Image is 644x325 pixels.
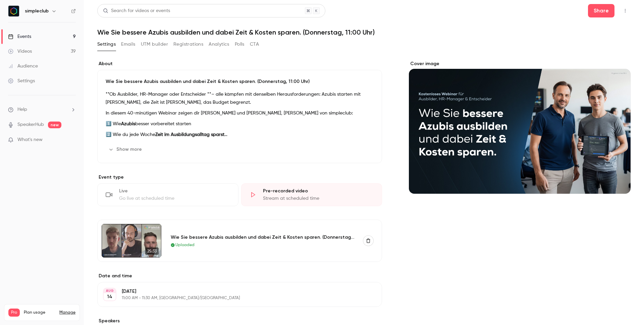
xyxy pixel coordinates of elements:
[17,106,27,113] span: Help
[104,288,116,293] div: AUG
[209,39,229,50] button: Analytics
[8,309,20,317] span: Pro
[107,293,112,300] p: 14
[141,39,168,50] button: UTM builder
[17,136,43,143] span: What's new
[103,7,170,14] div: Search for videos or events
[106,131,374,139] p: 2️⃣ Wie du jede Woche
[24,310,55,315] span: Plan usage
[106,120,374,128] p: 1️⃣ Wie besser vorbereitet starten
[8,33,31,40] div: Events
[122,295,346,301] p: 11:00 AM - 11:30 AM, [GEOGRAPHIC_DATA]/[GEOGRAPHIC_DATA]
[173,39,203,50] button: Registrations
[17,121,44,128] a: SpeakerHub
[588,4,614,17] button: Share
[106,78,374,85] p: Wie Sie bessere Azubis ausbilden und dabei Zeit & Kosten sparen. (Donnerstag, 11:00 Uhr)
[241,183,382,206] div: Pre-recorded videoStream at scheduled time
[106,144,146,155] button: Show more
[235,39,245,50] button: Polls
[8,48,32,55] div: Videos
[119,195,230,202] div: Go live at scheduled time
[97,318,382,324] label: Speakers
[119,188,230,194] div: Live
[250,39,259,50] button: CTA
[97,60,382,67] label: About
[145,247,159,255] span: 25:33
[8,106,76,113] li: help-dropdown-opener
[106,109,374,117] p: In diesem 40-minütigen Webinar zeigen dir [PERSON_NAME] und [PERSON_NAME], [PERSON_NAME] von simp...
[8,6,19,16] img: simpleclub
[409,60,631,67] label: Cover image
[121,39,135,50] button: Emails
[171,234,355,241] div: Wie Sie bessere Azubis ausbilden und dabei Zeit & Kosten sparen. (Donnerstag, 11:00 Uhr)
[48,122,61,128] span: new
[97,183,238,206] div: LiveGo live at scheduled time
[97,273,382,279] label: Date and time
[25,8,49,14] h6: simpleclub
[409,60,631,194] section: Cover image
[97,39,116,50] button: Settings
[155,132,227,137] strong: Zeit im Ausbildungsalltag sparst
[175,242,195,248] span: Uploaded
[68,137,76,143] iframe: Noticeable Trigger
[97,174,382,181] p: Event type
[97,28,631,36] h1: Wie Sie bessere Azubis ausbilden und dabei Zeit & Kosten sparen. (Donnerstag, 11:00 Uhr)
[122,288,346,295] p: [DATE]
[8,78,35,84] div: Settings
[263,195,374,202] div: Stream at scheduled time
[8,63,38,69] div: Audience
[121,122,135,126] strong: Azubis
[59,310,75,315] a: Manage
[106,90,374,106] p: **Ob Ausbilder, HR-Manager oder Entscheider **– alle kämpfen mit denselben Herausforderungen: Azu...
[263,188,374,194] div: Pre-recorded video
